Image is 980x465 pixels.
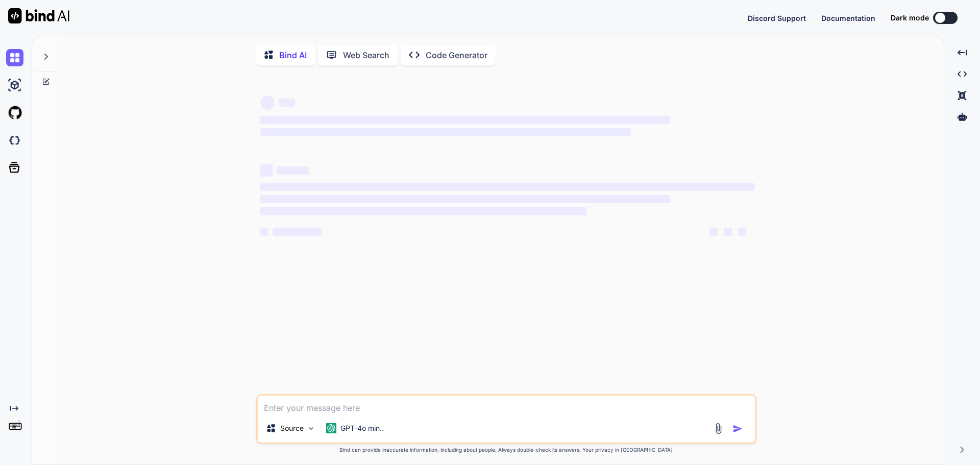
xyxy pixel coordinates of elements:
[6,77,23,94] img: ai-studio
[732,424,743,434] img: icon
[6,104,23,121] img: githubLight
[279,99,295,107] span: ‌
[340,423,384,433] p: GPT-4o min..
[6,49,23,66] img: chat
[426,49,487,61] p: Code Generator
[280,423,304,433] p: Source
[821,14,875,22] span: Documentation
[724,228,732,236] span: ‌
[256,446,756,454] p: Bind can provide inaccurate information, including about people. Always double-check its answers....
[260,183,754,191] span: ‌
[260,128,631,136] span: ‌
[326,423,336,433] img: GPT-4o mini
[8,8,69,23] img: Bind AI
[709,228,718,236] span: ‌
[343,49,389,61] p: Web Search
[748,13,806,23] button: Discord Support
[260,207,586,215] span: ‌
[307,424,315,433] img: Pick Models
[260,195,670,203] span: ‌
[279,49,307,61] p: Bind AI
[713,423,724,434] img: attachment
[277,166,309,175] span: ‌
[260,164,273,177] span: ‌
[260,116,670,124] span: ‌
[260,228,268,236] span: ‌
[260,95,275,110] span: ‌
[273,228,322,236] span: ‌
[748,14,806,22] span: Discord Support
[738,228,746,236] span: ‌
[891,13,929,23] span: Dark mode
[6,132,23,149] img: darkCloudIdeIcon
[821,13,875,23] button: Documentation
